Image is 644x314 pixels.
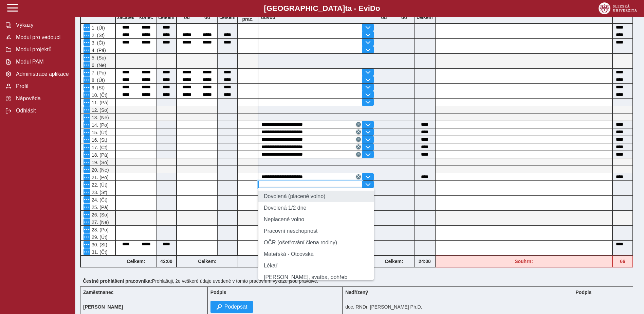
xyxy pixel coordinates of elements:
b: Zaměstnanec [83,290,113,295]
button: Menu [84,99,90,106]
span: 2. (St) [90,33,105,38]
li: Dovolená 1/2 dne [258,202,374,214]
button: Menu [84,121,90,128]
b: Čestné prohlášení pracovníka: [83,278,152,284]
li: Dovolená (placené volno) [258,191,374,202]
b: 24:00 [415,259,435,264]
button: Menu [84,114,90,121]
li: OČR (ošetřování člena rodiny) [258,237,374,248]
b: 66 [613,259,632,264]
span: 4. (Pá) [90,48,106,53]
span: Odhlásit [14,108,69,114]
span: Podepsat [224,304,247,310]
span: t [345,4,347,13]
div: Fond pracovní doby (92 h) a součet hodin (66 h) se neshodují! [613,256,633,267]
li: [PERSON_NAME], svatba, pohřeb [258,272,374,283]
span: 21. (Po) [90,175,109,180]
button: Menu [84,91,90,98]
span: 25. (Pá) [90,205,109,210]
button: Menu [84,241,90,248]
b: [PERSON_NAME] [83,304,123,310]
span: 29. (Út) [90,234,108,240]
span: Modul pro vedoucí [14,34,69,40]
button: Menu [84,211,90,218]
b: od [177,15,197,20]
button: Menu [84,47,90,53]
span: Profil [14,83,69,89]
span: 27. (Ne) [90,220,109,225]
span: 9. (St) [90,85,105,90]
button: Menu [84,54,90,61]
b: Celkem: [177,259,238,264]
span: 14. (Po) [90,122,109,128]
button: Menu [84,174,90,180]
button: Menu [84,248,90,255]
b: důvod [261,15,275,20]
button: Menu [84,129,90,136]
span: Výkazy [14,22,69,28]
span: 31. (Čt) [90,249,108,255]
span: 1. (Út) [90,25,105,31]
b: začátek [116,15,136,20]
span: 24. (Čt) [90,197,108,203]
button: Menu [84,151,90,158]
button: Menu [84,24,90,31]
b: Celkem: [116,259,156,264]
span: 18. (Pá) [90,152,109,158]
div: Fond pracovní doby (92 h) a součet hodin (66 h) se neshodují! [436,256,613,267]
button: Menu [84,136,90,143]
span: 17. (Čt) [90,145,108,150]
span: 28. (Po) [90,227,109,232]
li: Neplacené volno [258,214,374,225]
button: Menu [84,32,90,38]
button: Menu [84,219,90,225]
span: o [375,4,380,13]
span: 26. (So) [90,212,109,217]
button: Menu [84,233,90,240]
b: 42:00 [157,259,176,264]
b: [GEOGRAPHIC_DATA] a - Evi [20,4,624,13]
b: celkem [415,15,435,20]
span: 15. (Út) [90,130,108,135]
b: konec [136,15,156,20]
span: 5. (So) [90,55,106,60]
b: Podpis [576,290,592,295]
span: 19. (So) [90,160,109,165]
span: Modul projektů [14,47,69,53]
button: Menu [84,204,90,210]
button: Menu [84,196,90,203]
b: Celkem: [374,259,414,264]
span: D [370,4,375,13]
button: Menu [84,226,90,233]
span: 12. (So) [90,107,109,113]
button: Menu [84,106,90,113]
span: 11. (Pá) [90,100,109,105]
button: Menu [84,144,90,151]
span: 10. (Čt) [90,92,108,98]
button: Menu [84,69,90,76]
button: Menu [84,84,90,91]
b: celkem [157,15,176,20]
button: Menu [84,189,90,195]
span: 13. (Ne) [90,115,109,120]
span: 7. (Po) [90,70,106,75]
b: Souhrn: [515,259,533,264]
button: Menu [84,39,90,46]
span: Nápověda [14,95,69,102]
button: Menu [84,76,90,83]
button: Menu [84,181,90,188]
span: 8. (Út) [90,77,105,83]
span: 22. (Út) [90,182,108,188]
span: Administrace aplikace [14,71,69,77]
li: Pracovní neschopnost [258,225,374,237]
li: Mateřská - Otcovská [258,248,374,260]
span: 30. (St) [90,242,107,247]
li: Lékař [258,260,374,272]
button: Menu [84,166,90,173]
b: Podpis [210,290,226,295]
b: od [374,15,394,20]
b: Nadřízený [345,290,368,295]
span: 20. (Ne) [90,167,109,173]
b: do [197,15,217,20]
span: 3. (Čt) [90,40,105,46]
